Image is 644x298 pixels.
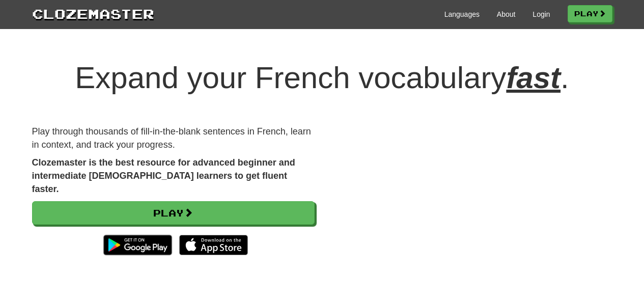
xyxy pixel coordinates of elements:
[179,235,248,255] img: Download_on_the_App_Store_Badge_US-UK_135x40-25178aeef6eb6b83b96f5f2d004eda3bffbb37122de64afbaef7...
[444,9,480,19] a: Languages
[32,201,315,225] a: Play
[533,9,550,19] a: Login
[32,4,154,23] a: Clozemaster
[497,9,516,19] a: About
[568,5,612,22] a: Play
[98,230,177,260] img: Get it on Google Play
[506,61,561,95] em: fast
[32,125,315,151] p: Play through thousands of fill-in-the-blank sentences in French, learn in context, and track your...
[32,61,612,95] h1: Expand your French vocabulary .
[32,157,295,194] strong: Clozemaster is the best resource for advanced beginner and intermediate [DEMOGRAPHIC_DATA] learne...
